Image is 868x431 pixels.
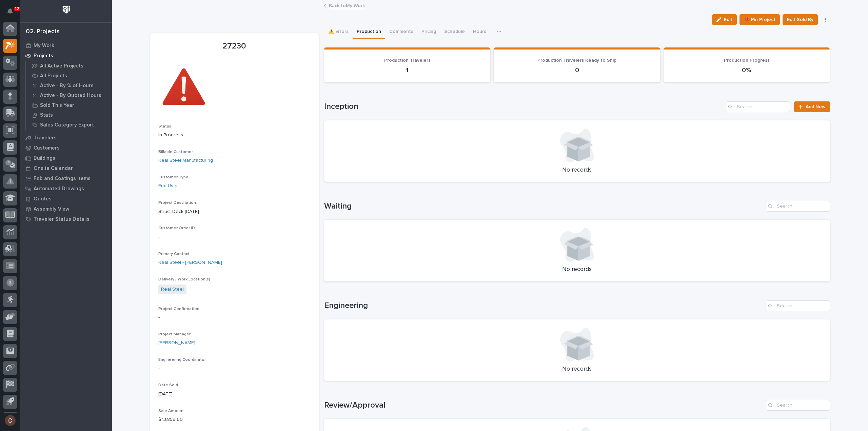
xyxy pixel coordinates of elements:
div: Notifications12 [8,8,17,19]
p: - [158,314,311,321]
a: Real Steel - [PERSON_NAME] [158,259,222,266]
p: Quotes [34,196,52,202]
input: Search [766,201,830,212]
p: Active - By % of Hours [40,83,94,89]
button: Production [353,25,385,39]
h1: Review/Approval [324,400,763,410]
p: Traveler Status Details [34,216,90,222]
a: All Active Projects [26,61,112,71]
span: 📌 Pin Project [744,16,775,24]
span: Customer Type [158,175,189,179]
a: Onsite Calendar [20,163,112,173]
a: Active - By % of Hours [26,81,112,90]
a: Sold This Year [26,100,112,110]
p: - [158,365,311,372]
p: - [158,234,311,241]
span: Production Travelers Ready to Ship [537,58,616,63]
p: 27230 [158,41,311,51]
button: Notifications [3,4,17,18]
p: Buildings [34,155,55,161]
p: Automated Drawings [34,186,84,192]
a: My Work [20,40,112,51]
p: No records [332,166,822,174]
h1: Engineering [324,301,763,311]
a: Sales Category Export [26,120,112,130]
span: Project Confirmation [158,307,199,311]
p: Active - By Quoted Hours [40,93,101,99]
a: Automated Drawings [20,183,112,194]
a: End User [158,182,178,190]
span: Billable Customer [158,150,193,154]
p: Assembly View [34,206,69,212]
a: Active - By Quoted Hours [26,91,112,100]
h1: Waiting [324,201,763,211]
a: Projects [20,51,112,61]
input: Search [766,400,830,411]
span: Primary Contact [158,252,190,256]
a: Quotes [20,194,112,204]
a: Add New [794,101,830,112]
p: Struct Deck [DATE] [158,208,311,215]
span: Production Progress [724,58,770,63]
p: Fab and Coatings Items [34,176,91,182]
a: Stats [26,110,112,120]
p: All Active Projects [40,63,83,69]
button: users-avatar [3,413,17,428]
input: Search [726,101,790,112]
p: Projects [34,53,53,59]
p: $ 13,859.60 [158,416,311,423]
p: Onsite Calendar [34,165,73,172]
p: My Work [34,43,54,49]
p: In Progress [158,132,311,139]
span: Customer Order ID [158,226,195,230]
div: 02. Projects [26,28,60,36]
span: Delivery / Work Location(s) [158,277,210,281]
a: Traveler Status Details [20,214,112,224]
button: 📌 Pin Project [739,14,780,25]
a: Travelers [20,133,112,143]
a: All Projects [26,71,112,80]
a: Customers [20,143,112,153]
a: Buildings [20,153,112,163]
p: 0% [672,66,822,74]
span: Project Manager [158,332,191,336]
p: 12 [15,6,19,11]
span: Status [158,124,171,129]
img: F-TphvDIhfgT0Stg0Hf_D9DLkG24q05jyZTkyHffQUY [158,62,209,113]
a: Assembly View [20,204,112,214]
p: Sales Category Export [40,122,94,128]
span: Edit Sold By [787,16,813,24]
a: Real Steel [161,286,184,293]
span: Sale Amount [158,409,184,413]
p: 1 [332,66,482,74]
button: Schedule [440,25,469,39]
span: Date Sold [158,383,178,387]
img: Workspace Logo [60,3,73,16]
span: Production Travelers [384,58,431,63]
button: ⚠️ Errors [324,25,353,39]
button: Comments [385,25,417,39]
span: Add New [806,104,826,109]
p: All Projects [40,73,67,79]
p: [DATE] [158,391,311,398]
p: Travelers [34,135,57,141]
button: Edit [712,14,737,25]
a: Fab and Coatings Items [20,173,112,183]
span: Edit [724,17,732,23]
span: Engineering Coordinator [158,358,206,362]
h1: Inception [324,102,723,112]
button: Edit Sold By [783,14,818,25]
p: No records [332,366,822,373]
button: Pricing [417,25,440,39]
span: Project Description [158,201,196,205]
input: Search [766,300,830,311]
a: Back toMy Work [329,1,365,9]
button: Hours [469,25,490,39]
a: [PERSON_NAME] [158,339,195,347]
p: Stats [40,112,53,118]
a: Real Steel Manufacturing [158,157,213,164]
p: Sold This Year [40,102,74,109]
